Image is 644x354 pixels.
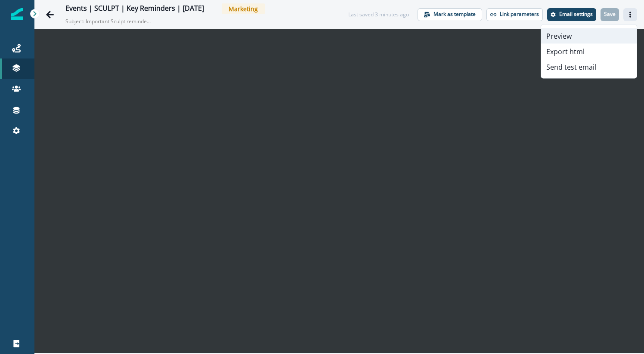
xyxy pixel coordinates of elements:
button: Save [601,8,619,21]
button: Go back [41,6,59,23]
span: Marketing [222,3,265,14]
button: Actions [623,8,637,21]
img: Inflection [11,8,23,20]
button: Link parameters [486,8,543,21]
p: Mark as template [433,11,476,17]
p: Link parameters [500,11,539,17]
p: Subject: Important Sculpt reminders + sign up for roundtables! [65,14,152,25]
p: Email settings [559,11,593,17]
button: Mark as template [418,8,482,21]
p: Save [604,11,616,17]
button: Preview [541,28,637,44]
button: Settings [547,8,596,21]
button: Send test email [541,59,637,75]
div: Events | SCULPT | Key Reminders | [DATE] [65,4,204,14]
button: Export html [541,44,637,59]
div: Last saved 3 minutes ago [348,11,409,18]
